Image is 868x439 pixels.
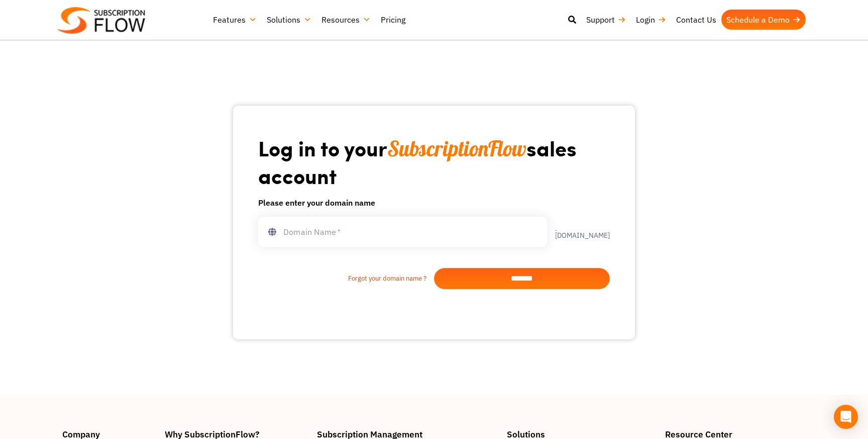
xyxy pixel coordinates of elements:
h4: Resource Center [665,430,806,438]
span: SubscriptionFlow [387,135,526,162]
div: Open Intercom Messenger [834,405,858,429]
img: Subscriptionflow [57,7,145,34]
a: Contact Us [671,10,721,30]
a: Solutions [262,10,316,30]
a: Schedule a Demo [721,10,806,30]
a: Forgot your domain name ? [258,274,434,284]
a: Pricing [376,10,410,30]
h4: Subscription Management [317,430,497,438]
h4: Why SubscriptionFlow? [165,430,307,438]
h6: Please enter your domain name [258,197,610,209]
a: Resources [316,10,376,30]
a: Support [581,10,631,30]
label: .[DOMAIN_NAME] [547,225,610,239]
h4: Solutions [507,430,655,438]
a: Features [208,10,262,30]
h4: Company [62,430,155,438]
a: Login [631,10,671,30]
h1: Log in to your sales account [258,135,610,189]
